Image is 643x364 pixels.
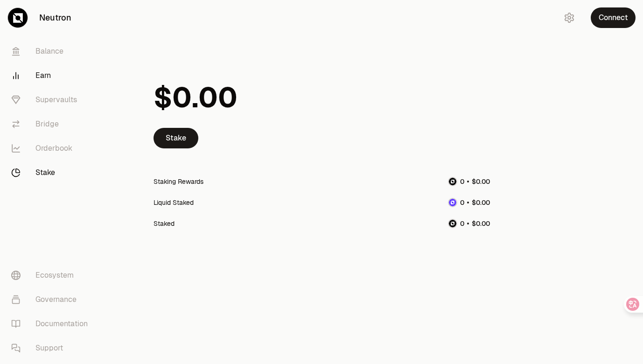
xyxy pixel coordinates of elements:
[4,263,101,287] a: Ecosystem
[449,220,456,227] img: NTRN Logo
[591,7,636,28] button: Connect
[154,128,198,148] a: Stake
[4,39,101,63] a: Balance
[449,199,456,206] img: dNTRN Logo
[154,177,203,186] div: Staking Rewards
[449,178,456,185] img: NTRN Logo
[4,312,101,336] a: Documentation
[4,63,101,88] a: Earn
[4,161,101,185] a: Stake
[154,219,175,228] div: Staked
[4,287,101,312] a: Governance
[4,336,101,360] a: Support
[4,88,101,112] a: Supervaults
[154,198,194,207] div: Liquid Staked
[4,112,101,136] a: Bridge
[4,136,101,161] a: Orderbook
